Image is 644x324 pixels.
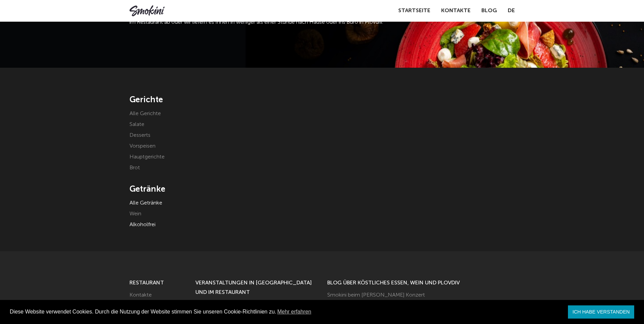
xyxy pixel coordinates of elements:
[129,200,162,206] a: Alle Getränke
[129,280,164,286] font: RESTAURANT
[276,307,312,317] a: mehr über Cookies erfahren
[129,122,144,127] a: Salate
[10,309,276,315] font: Diese Website verwendet Cookies. Durch die Nutzung der Website stimmen Sie unseren Cookie-Richtli...
[508,6,515,16] a: DE
[398,8,430,14] a: Startseite
[568,305,634,319] a: Cookie-Nachricht ablehnen
[129,133,150,138] a: Desserts
[129,293,152,298] a: Kontakte
[129,222,156,228] a: Alkoholfrei
[327,293,425,298] a: Smokini beim [PERSON_NAME] Konzert
[481,8,497,14] a: Blog
[129,96,163,104] font: Gerichte
[508,8,515,14] font: DE
[195,280,312,295] font: VERANSTALTUNGEN IN [GEOGRAPHIC_DATA] UND IM RESTAURANT
[572,309,629,315] font: ICH HABE VERSTANDEN
[129,185,165,193] font: Getränke
[129,154,165,160] a: Hauptgerichte
[129,165,140,171] a: Brot
[129,144,156,149] a: Vorspeisen
[129,111,161,116] a: Alle Gerichte
[129,211,141,217] a: Wein
[277,309,311,315] font: Mehr erfahren
[441,8,471,14] a: Kontakte
[327,280,460,286] font: BLOG ÜBER KÖSTLICHES ESSEN, WEIN UND PLOVDIV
